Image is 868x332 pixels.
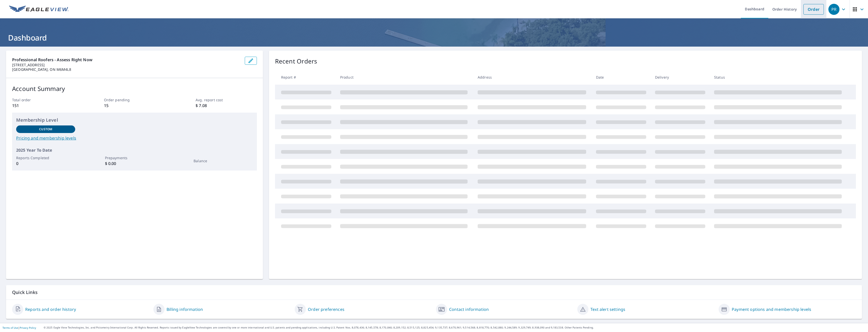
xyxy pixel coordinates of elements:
img: EV Logo [9,6,69,13]
a: Text alert settings [590,306,625,312]
p: 15 [104,103,165,109]
p: 2025 Year To Date [16,147,253,153]
th: Delivery [651,70,710,85]
p: Reports Completed [16,155,75,160]
p: Quick Links [12,289,856,295]
p: Avg. report cost [196,97,257,103]
p: [GEOGRAPHIC_DATA], ON M6M4L8 [12,67,241,72]
p: © 2025 Eagle View Technologies, Inc. and Pictometry International Corp. All Rights Reserved. Repo... [44,326,865,329]
p: $ 0.00 [105,160,164,167]
a: Billing information [167,306,203,312]
p: Recent Orders [275,57,317,66]
th: Date [592,70,651,85]
p: Professional Roofers - Assess Right Now [12,57,241,63]
p: | [3,326,36,329]
a: Payment options and membership levels [732,306,811,312]
p: 0 [16,160,75,167]
a: Pricing and membership levels [16,135,253,141]
p: Balance [194,158,253,163]
a: Terms of Use [3,326,18,329]
p: Custom [39,127,52,131]
p: Membership Level [16,117,253,123]
p: Prepayments [105,155,164,160]
th: Product [336,70,474,85]
th: Address [474,70,592,85]
p: 151 [12,103,73,109]
th: Report # [275,70,336,85]
a: Order preferences [308,306,344,312]
a: Order [803,4,824,15]
a: Privacy Policy [20,326,36,329]
p: [STREET_ADDRESS] [12,63,241,67]
p: Account Summary [12,84,257,93]
p: Order pending [104,97,165,103]
th: Status [710,70,848,85]
p: Total order [12,97,73,103]
a: Reports and order history [25,306,76,312]
div: PR [828,4,839,15]
a: Contact information [449,306,489,312]
p: $ 7.08 [196,103,257,109]
h1: Dashboard [6,32,862,43]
